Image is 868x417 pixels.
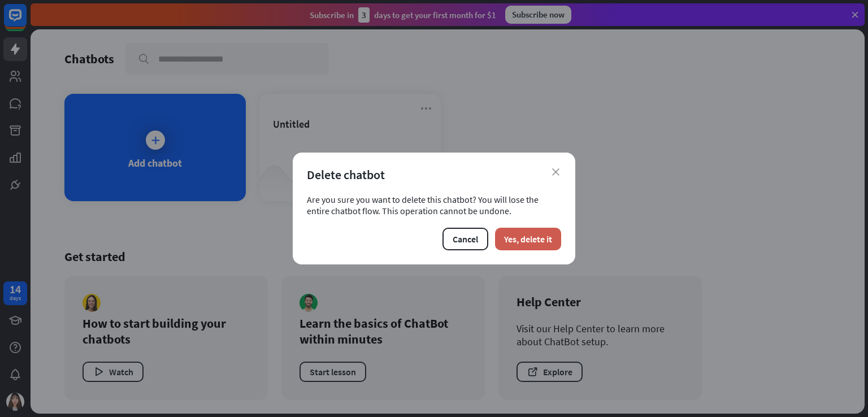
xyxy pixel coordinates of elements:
i: close [552,168,559,176]
button: Open LiveChat chat widget [9,5,43,38]
div: Are you sure you want to delete this chatbot? You will lose the entire chatbot flow. This operati... [307,194,561,216]
div: Delete chatbot [307,167,561,183]
button: Cancel [442,228,488,250]
button: Yes, delete it [495,228,561,250]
